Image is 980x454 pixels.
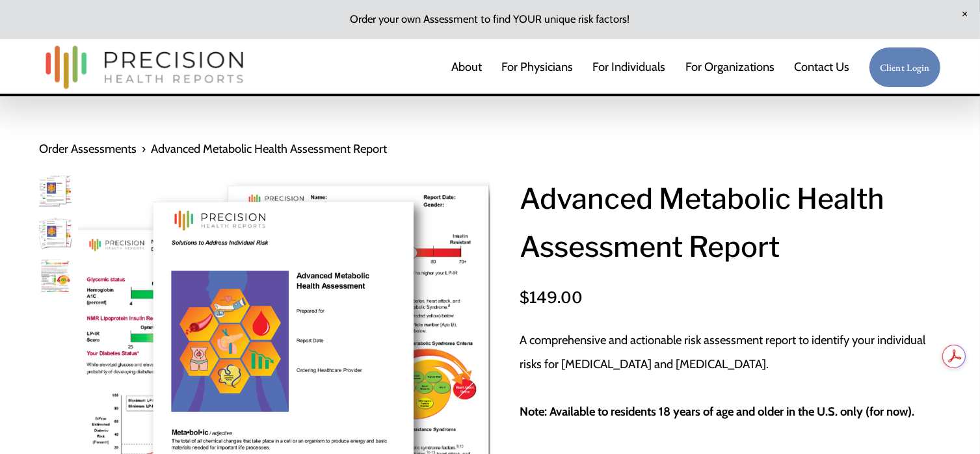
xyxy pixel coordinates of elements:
button: Image 3 of 3 [39,260,72,295]
a: folder dropdown [685,54,775,80]
div: Gallery thumbnails [39,175,72,295]
a: Client Login [869,47,941,88]
a: For Physicians [501,54,573,80]
button: Next [433,360,475,402]
h1: Advanced Metabolic Health Assessment Report [520,175,941,270]
img: Precision Health Reports [39,40,250,95]
button: Previous [93,360,135,402]
a: Contact Us [794,54,849,80]
button: Image 1 of 3 [39,175,72,211]
iframe: Chat Widget [915,392,980,454]
a: Order Assessments [39,137,137,161]
div: $149.00 [520,285,941,311]
a: For Individuals [593,54,666,80]
a: Advanced Metabolic Health Assessment Report [151,137,387,161]
span: For Organizations [685,55,775,79]
a: About [451,54,482,80]
span: › [142,137,146,161]
button: Image 2 of 3 [39,217,72,253]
